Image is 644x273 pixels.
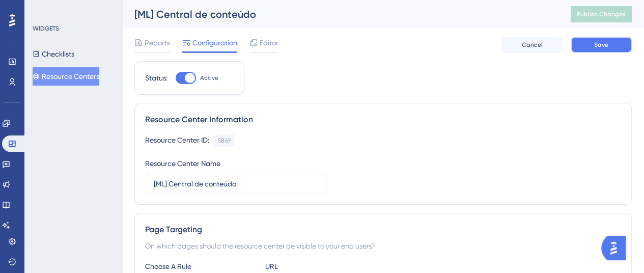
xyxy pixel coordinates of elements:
[145,114,621,126] div: Resource Center Information
[594,41,608,49] span: Save
[522,41,543,49] span: Cancel
[577,10,626,18] span: Publish Changes
[154,178,318,189] input: Type your Resource Center name
[33,45,74,63] button: Checklists
[134,7,545,21] div: [ML] Central de conteúdo
[145,240,621,252] div: On which pages should the resource center be visible to your end users?
[145,134,209,147] div: Resource Center ID:
[33,24,59,33] div: WIDGETS
[260,37,278,49] span: Editor
[192,37,237,49] span: Configuration
[265,260,377,272] div: URL
[571,6,632,22] button: Publish Changes
[145,157,220,170] div: Resource Center Name
[145,224,621,236] div: Page Targeting
[200,74,218,82] span: Active
[501,37,563,53] button: Cancel
[601,233,632,263] iframe: UserGuiding AI Assistant Launcher
[145,260,257,272] div: Choose A Rule
[145,72,167,84] div: Status:
[145,37,170,49] span: Reports
[33,67,99,86] button: Resource Centers
[218,137,231,145] div: 5869
[571,37,632,53] button: Save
